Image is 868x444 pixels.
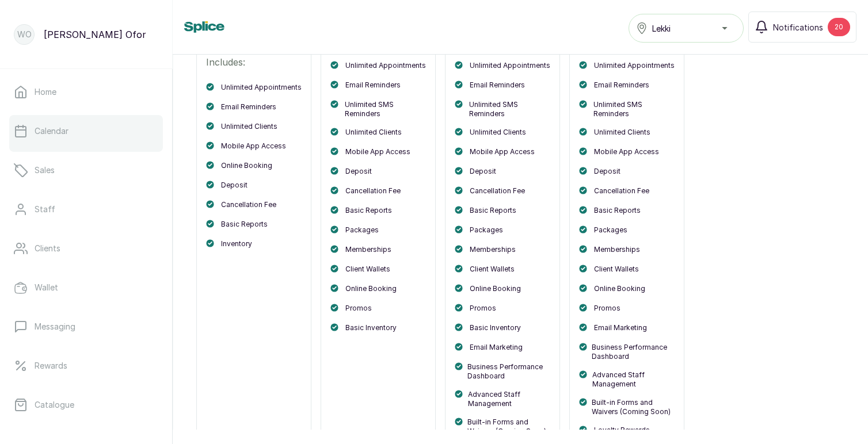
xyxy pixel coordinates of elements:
p: Client Wallets [594,265,639,274]
p: Email Reminders [470,81,525,90]
p: Rewards [35,360,67,372]
p: Client Wallets [470,265,515,274]
p: Catalogue [35,399,74,411]
p: Deposit [594,167,620,176]
p: Business Performance Dashboard [592,343,675,361]
p: Promos [345,304,372,313]
p: Unlimited Clients [470,128,526,137]
p: Unlimited SMS Reminders [345,100,426,118]
a: Catalogue [9,389,163,421]
a: Staff [9,193,163,225]
p: Wallet [35,282,58,293]
p: Built-in Forms and Waivers (Coming Soon) [467,418,550,436]
p: Mobile App Access [470,147,535,156]
a: Sales [9,154,163,186]
p: Email Reminders [221,102,276,112]
a: Wallet [9,271,163,304]
p: Business Performance Dashboard [467,362,550,381]
p: Advanced Staff Management [592,370,675,389]
p: Unlimited Appointments [345,61,426,70]
p: Online Booking [594,284,645,293]
button: Lekki [629,14,744,43]
p: Mobile App Access [221,141,286,151]
p: Basic Reports [221,220,268,229]
p: Built-in Forms and Waivers (Coming Soon) [592,398,675,416]
p: Sales [35,164,55,176]
p: Messaging [35,321,75,332]
a: Messaging [9,311,163,343]
p: Email Reminders [594,81,649,90]
p: Email Marketing [594,323,647,332]
p: Mobile App Access [594,147,659,156]
p: Deposit [221,181,248,190]
p: Online Booking [470,284,521,293]
p: Clients [35,243,60,254]
button: Notifications20 [748,12,856,43]
p: Unlimited Appointments [594,61,675,70]
a: Clients [9,232,163,265]
p: Unlimited Appointments [470,61,550,70]
p: Advanced Staff Management [468,390,550,408]
p: Basic Reports [345,206,392,215]
p: Cancellation Fee [470,186,525,196]
p: Unlimited Appointments [221,83,302,92]
p: Mobile App Access [345,147,410,156]
p: Calendar [35,125,68,137]
p: Unlimited Clients [221,122,277,131]
p: Includes: [206,55,302,69]
p: Home [35,86,56,98]
p: Memberships [594,245,640,254]
p: [PERSON_NAME] Ofor [44,28,146,41]
p: WO [17,29,32,40]
a: Calendar [9,115,163,147]
div: 20 [828,18,850,36]
p: Basic Reports [594,206,641,215]
p: Promos [594,304,620,313]
a: Rewards [9,350,163,382]
p: Packages [594,225,627,235]
p: Unlimited SMS Reminders [469,100,550,118]
p: Email Marketing [470,343,523,352]
p: Basic Inventory [470,323,521,332]
p: Basic Inventory [345,323,397,332]
p: Cancellation Fee [345,186,401,196]
a: Home [9,76,163,108]
p: Memberships [345,245,391,254]
p: Staff [35,204,55,215]
p: Deposit [345,167,372,176]
p: Unlimited SMS Reminders [593,100,675,118]
p: Promos [470,304,496,313]
p: Cancellation Fee [594,186,649,196]
p: Loyalty Rewards [594,426,650,435]
span: Notifications [773,21,823,33]
p: Memberships [470,245,516,254]
p: Unlimited Clients [594,128,650,137]
p: Client Wallets [345,265,390,274]
p: Packages [470,225,503,235]
p: Packages [345,225,379,235]
p: Online Booking [221,161,272,170]
p: Online Booking [345,284,397,293]
p: Inventory [221,239,252,248]
p: Cancellation Fee [221,200,276,209]
p: Email Reminders [345,81,401,90]
p: Basic Reports [470,206,516,215]
span: Lekki [652,22,671,35]
p: Unlimited Clients [345,128,402,137]
p: Deposit [470,167,496,176]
